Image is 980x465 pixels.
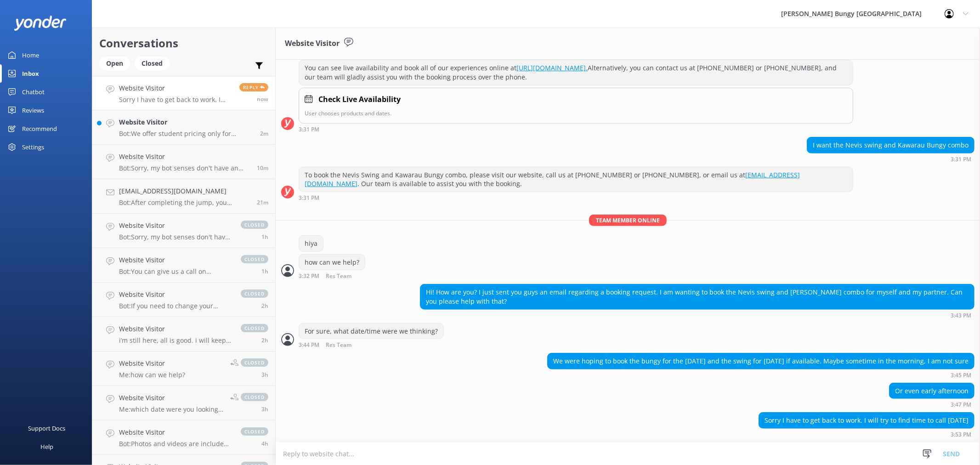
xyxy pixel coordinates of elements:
a: [EMAIL_ADDRESS][DOMAIN_NAME] [305,170,800,188]
span: closed [241,427,268,436]
div: Aug 25 2025 03:31pm (UTC +12:00) Pacific/Auckland [299,126,853,132]
span: Aug 25 2025 02:09pm (UTC +12:00) Pacific/Auckland [261,233,268,241]
p: User chooses products and dates. [305,109,847,118]
span: Aug 25 2025 12:57pm (UTC +12:00) Pacific/Auckland [261,302,268,310]
a: Website Visitori’m still here, all is good. i will keep my 2:40pm appointment as I am now going o... [92,317,275,352]
a: Website VisitorBot:If you need to change your booking, please give us a call on [PHONE_NUMBER], [... [92,283,275,317]
span: Aug 25 2025 12:56pm (UTC +12:00) Pacific/Auckland [261,336,268,344]
h4: Website Visitor [119,324,232,334]
p: Bot: After completing the jump, you receive a free t-shirt, which serves as a "certificate" of yo... [119,198,250,207]
strong: 3:31 PM [951,157,971,162]
span: Aug 25 2025 03:51pm (UTC +12:00) Pacific/Auckland [260,130,268,137]
div: Chatbot [22,83,45,101]
span: Aug 25 2025 03:53pm (UTC +12:00) Pacific/Auckland [257,95,268,103]
h4: Website Visitor [119,393,223,403]
p: Me: how can we help? [119,371,185,379]
div: I want the Nevis swing and Kawarau Bungy combo [807,137,974,153]
div: Hi! How are you? I just sent you guys an email regarding a booking request. I am wanting to book ... [420,284,974,309]
h4: Check Live Availability [318,94,401,106]
span: Res Team [326,273,351,279]
div: To book the Nevis Swing and Kawarau Bungy combo, please visit our website, call us at [PHONE_NUMB... [299,167,853,192]
p: Sorry I have to get back to work. I will try to find time to call [DATE] [119,96,232,104]
a: Closed [135,58,174,68]
span: closed [241,393,268,401]
h4: Website Visitor [119,289,232,300]
span: Aug 25 2025 03:43pm (UTC +12:00) Pacific/Auckland [257,164,268,172]
h4: Website Visitor [119,117,253,127]
h4: Website Visitor [119,358,185,369]
a: Website VisitorBot:Sorry, my bot senses don't have an answer for that, please try and rephrase yo... [92,214,275,248]
div: We were hoping to book the bungy for the [DATE] and the swing for [DATE] if available. Maybe some... [548,353,974,369]
a: Open [99,58,135,68]
div: Inbox [22,64,39,83]
strong: 3:43 PM [951,313,971,318]
h4: [EMAIL_ADDRESS][DOMAIN_NAME] [119,186,250,196]
a: Website VisitorBot:We offer student pricing only for students studying in domestic NZ institution... [92,110,275,145]
span: Aug 25 2025 12:21pm (UTC +12:00) Pacific/Auckland [261,405,268,413]
strong: 3:31 PM [299,127,319,132]
h4: Website Visitor [119,427,232,437]
h4: Website Visitor [119,221,232,231]
h2: Conversations [99,34,268,52]
div: Open [99,57,130,70]
div: Reviews [22,101,44,119]
div: Aug 25 2025 03:31pm (UTC +12:00) Pacific/Auckland [299,194,853,201]
p: Bot: Sorry, my bot senses don't have an answer for that, please try and rephrase your question, I... [119,164,250,172]
strong: 3:44 PM [299,342,319,348]
p: Me: which date were you looking at? [119,405,223,414]
div: Aug 25 2025 03:44pm (UTC +12:00) Pacific/Auckland [299,341,444,348]
a: Website VisitorMe:how can we help?closed3h [92,352,275,386]
span: Team member online [589,215,667,226]
div: Aug 25 2025 03:31pm (UTC +12:00) Pacific/Auckland [807,156,974,162]
strong: 3:45 PM [951,373,971,378]
a: Website VisitorSorry I have to get back to work. I will try to find time to call [DATE]Replynow [92,76,275,110]
p: Bot: You can give us a call on [PHONE_NUMBER] or [PHONE_NUMBER] to chat with a crew member. Our o... [119,267,232,276]
span: closed [241,289,268,298]
div: Help [40,437,53,456]
a: Website VisitorMe:which date were you looking at?closed3h [92,386,275,420]
span: Aug 25 2025 02:02pm (UTC +12:00) Pacific/Auckland [261,267,268,275]
div: Aug 25 2025 03:45pm (UTC +12:00) Pacific/Auckland [547,372,974,378]
div: hiya [299,236,323,251]
span: Aug 25 2025 11:31am (UTC +12:00) Pacific/Auckland [261,440,268,448]
div: For sure, what date/time were we thinking? [299,323,443,339]
div: Aug 25 2025 03:47pm (UTC +12:00) Pacific/Auckland [889,401,974,408]
span: closed [241,358,268,367]
strong: 3:53 PM [951,432,971,437]
div: Closed [135,57,170,70]
a: [EMAIL_ADDRESS][DOMAIN_NAME]Bot:After completing the jump, you receive a free t-shirt, which serv... [92,179,275,214]
span: Res Team [326,342,351,348]
div: You can see live availability and book all of our experiences online at Alternatively, you can co... [299,60,853,85]
a: Website VisitorBot:You can give us a call on [PHONE_NUMBER] or [PHONE_NUMBER] to chat with a crew... [92,248,275,283]
span: closed [241,324,268,332]
span: Reply [239,83,268,91]
div: Recommend [22,119,57,138]
div: Aug 25 2025 03:43pm (UTC +12:00) Pacific/Auckland [420,312,974,318]
img: yonder-white-logo.png [14,16,67,31]
a: Website VisitorBot:Sorry, my bot senses don't have an answer for that, please try and rephrase yo... [92,145,275,179]
p: Bot: Photos and videos are included in the price of all our activities, except for the zipride, w... [119,440,232,448]
strong: 3:31 PM [299,195,319,201]
div: Aug 25 2025 03:53pm (UTC +12:00) Pacific/Auckland [759,431,974,437]
p: Bot: If you need to change your booking, please give us a call on [PHONE_NUMBER], [PHONE_NUMBER] ... [119,302,232,310]
h3: Website Visitor [285,38,340,50]
a: Website VisitorBot:Photos and videos are included in the price of all our activities, except for ... [92,420,275,455]
span: closed [241,255,268,263]
h4: Website Visitor [119,83,232,93]
div: Sorry I have to get back to work. I will try to find time to call [DATE] [759,413,974,428]
div: Settings [22,138,44,156]
h4: Website Visitor [119,152,250,162]
h4: Website Visitor [119,255,232,265]
div: Or even early afternoon [889,383,974,399]
span: closed [241,221,268,229]
div: how can we help? [299,255,365,270]
p: Bot: Sorry, my bot senses don't have an answer for that, please try and rephrase your question, I... [119,233,232,241]
a: [URL][DOMAIN_NAME]. [516,63,588,72]
span: Aug 25 2025 12:45pm (UTC +12:00) Pacific/Auckland [261,371,268,379]
div: Aug 25 2025 03:32pm (UTC +12:00) Pacific/Auckland [299,272,381,279]
p: i’m still here, all is good. i will keep my 2:40pm appointment as I am now going on the luge 😊 [119,336,232,345]
div: Support Docs [28,419,66,437]
p: Bot: We offer student pricing only for students studying in domestic NZ institutions. An Australi... [119,130,253,138]
strong: 3:47 PM [951,402,971,408]
span: Aug 25 2025 03:31pm (UTC +12:00) Pacific/Auckland [257,198,268,206]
